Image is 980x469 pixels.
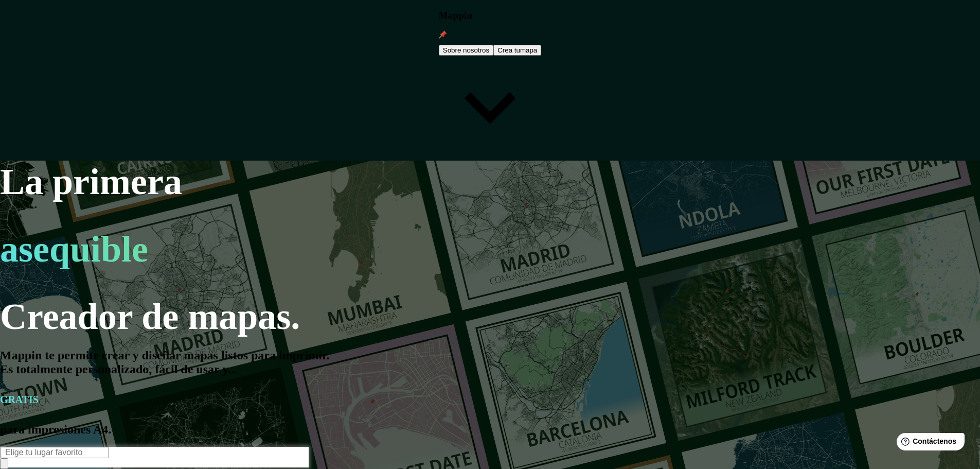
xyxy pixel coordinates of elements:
font: Crea tu [497,46,520,54]
img: pin de mapeo [439,30,447,39]
font: mapa [520,46,537,54]
font: Mappin [439,10,473,21]
iframe: Lanzador de widgets de ayuda [888,429,969,458]
font: Sobre nosotros [443,46,489,54]
button: Sobre nosotros [439,45,493,56]
button: Crea tumapa [493,45,541,56]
